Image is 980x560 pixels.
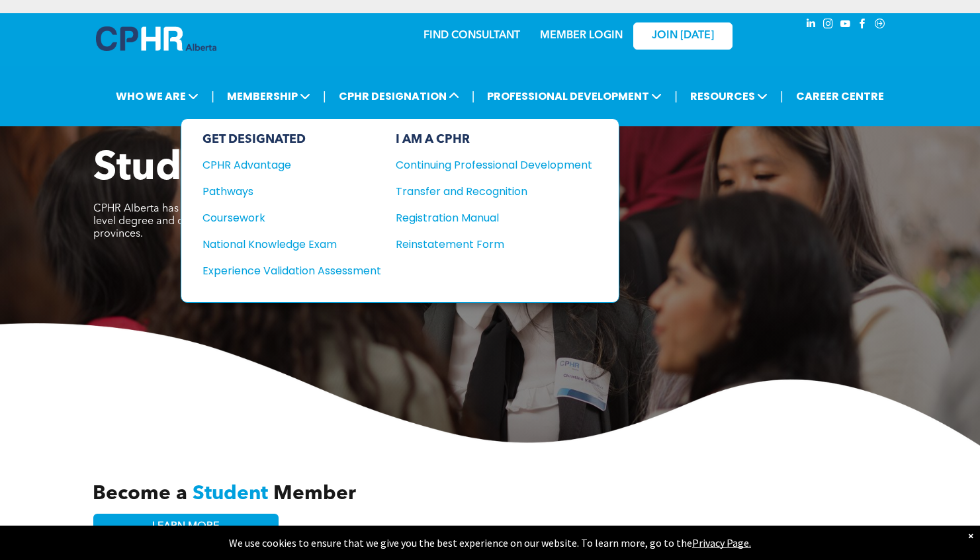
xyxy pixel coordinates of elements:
[93,149,436,189] span: Student Programs
[202,183,381,200] a: Pathways
[792,84,888,108] a: CAREER CENTRE
[396,236,592,253] a: Reinstatement Form
[396,183,592,200] a: Transfer and Recognition
[396,210,572,226] div: Registration Manual
[396,210,592,226] a: Registration Manual
[202,262,363,279] div: Experience Validation Assessment
[273,484,356,504] span: Member
[483,84,666,108] span: PROFESSIONAL DEVELOPMENT
[472,83,475,110] li: |
[202,183,363,200] div: Pathways
[804,17,819,34] a: linkedin
[396,157,592,173] a: Continuing Professional Development
[423,30,520,41] a: FIND CONSULTANT
[93,514,279,541] a: LEARN MORE
[202,236,381,253] a: National Knowledge Exam
[396,183,572,200] div: Transfer and Recognition
[202,210,363,226] div: Coursework
[821,17,836,34] a: instagram
[223,84,314,108] span: MEMBERSHIP
[335,84,463,108] span: CPHR DESIGNATION
[93,204,470,239] span: CPHR Alberta has introduced a program for identifying post-secondary credit-level degree and dipl...
[96,26,216,51] img: A blue and white logo for cp alberta
[202,132,381,147] div: GET DESIGNATED
[112,84,202,108] span: WHO WE ARE
[692,536,751,549] a: Privacy Page.
[152,521,219,534] span: LEARN MORE
[93,484,187,504] span: Become a
[633,22,733,50] a: JOIN [DATE]
[193,484,268,504] span: Student
[674,83,678,110] li: |
[202,262,381,279] a: Experience Validation Assessment
[323,83,326,110] li: |
[968,529,973,542] div: Dismiss notification
[873,17,887,34] a: Social network
[202,236,363,253] div: National Knowledge Exam
[856,17,870,34] a: facebook
[202,157,363,173] div: CPHR Advantage
[396,236,572,253] div: Reinstatement Form
[396,157,572,173] div: Continuing Professional Development
[540,30,623,41] a: MEMBER LOGIN
[211,83,214,110] li: |
[202,157,381,173] a: CPHR Advantage
[686,84,772,108] span: RESOURCES
[396,132,592,147] div: I AM A CPHR
[202,210,381,226] a: Coursework
[780,83,783,110] li: |
[838,17,853,34] a: youtube
[652,30,714,42] span: JOIN [DATE]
